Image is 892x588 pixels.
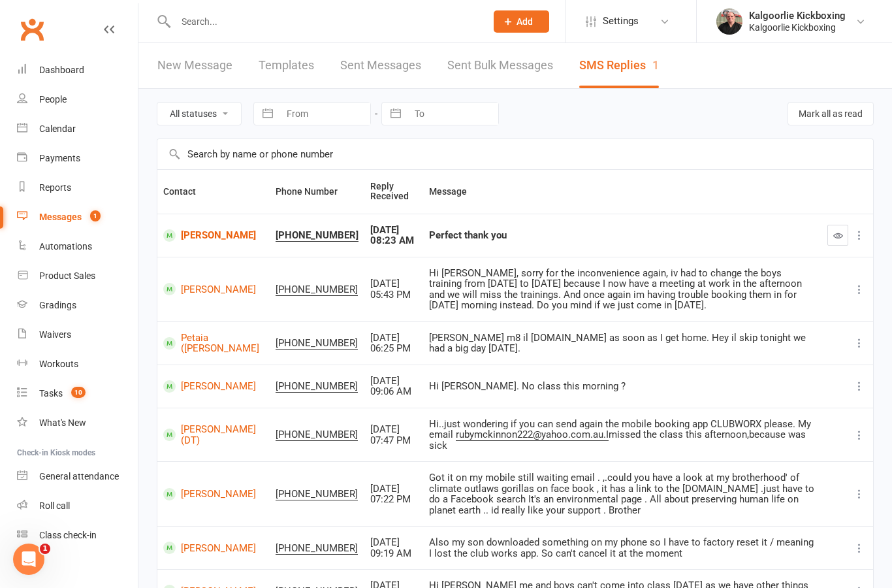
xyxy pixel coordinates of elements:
[17,114,138,144] a: Calendar
[429,230,816,241] div: Perfect thank you
[370,435,417,446] div: 07:47 PM
[163,424,264,446] a: [PERSON_NAME] (DT)
[579,43,659,88] a: SMS Replies1
[370,376,417,387] div: [DATE]
[39,471,119,482] div: General attendance
[259,43,314,88] a: Templates
[40,544,50,554] span: 1
[429,472,816,515] div: Got it on my mobile still waiting email . ,.could you have a look at my brotherhood' of climate o...
[13,544,44,575] iframe: Intercom live chat
[17,291,138,320] a: Gradings
[17,85,138,114] a: People
[17,462,138,491] a: General attendance kiosk mode
[39,94,67,105] div: People
[370,386,417,397] div: 09:06 AM
[447,43,553,88] a: Sent Bulk Messages
[163,283,264,295] a: [PERSON_NAME]
[517,16,533,27] span: Add
[429,537,816,559] div: Also my son downloaded something on my phone so I have to factory reset it / meaning I lost the c...
[652,58,659,72] div: 1
[340,43,421,88] a: Sent Messages
[163,380,264,393] a: [PERSON_NAME]
[370,494,417,505] div: 07:22 PM
[423,170,821,214] th: Message
[39,123,76,134] div: Calendar
[429,333,816,354] div: [PERSON_NAME] m8 il [DOMAIN_NAME] as soon as I get home. Hey il skip tonight we had a big day [DA...
[39,153,80,163] div: Payments
[39,530,97,540] div: Class check-in
[279,103,370,125] input: From
[429,419,816,451] div: Hi..just wondering if you can send again the mobile booking app CLUBWORX please. My email missed ...
[39,212,82,222] div: Messages
[370,289,417,301] div: 05:43 PM
[39,300,76,310] div: Gradings
[17,408,138,438] a: What's New
[39,359,78,369] div: Workouts
[39,500,70,511] div: Roll call
[17,173,138,203] a: Reports
[163,333,264,354] a: Petaia ([PERSON_NAME]
[749,22,846,33] div: Kalgoorlie Kickboxing
[16,13,48,46] a: Clubworx
[17,350,138,379] a: Workouts
[17,261,138,291] a: Product Sales
[157,170,270,214] th: Contact
[163,488,264,500] a: [PERSON_NAME]
[370,537,417,548] div: [DATE]
[157,139,873,169] input: Search by name or phone number
[17,56,138,85] a: Dashboard
[370,333,417,344] div: [DATE]
[370,483,417,495] div: [DATE]
[407,103,498,125] input: To
[39,417,86,428] div: What's New
[370,235,417,246] div: 08:23 AM
[39,65,84,75] div: Dashboard
[17,320,138,350] a: Waivers
[494,10,549,33] button: Add
[157,43,232,88] a: New Message
[163,542,264,554] a: [PERSON_NAME]
[17,144,138,173] a: Payments
[17,491,138,521] a: Roll call
[370,278,417,289] div: [DATE]
[71,387,86,398] span: 10
[370,548,417,559] div: 09:19 AM
[370,343,417,354] div: 06:25 PM
[429,268,816,311] div: Hi [PERSON_NAME], sorry for the inconvenience again, iv had to change the boys training from [DAT...
[749,10,846,22] div: Kalgoorlie Kickboxing
[39,270,95,281] div: Product Sales
[39,329,71,340] div: Waivers
[39,388,63,399] div: Tasks
[163,229,264,242] a: [PERSON_NAME]
[788,102,874,125] button: Mark all as read
[370,424,417,435] div: [DATE]
[17,379,138,408] a: Tasks 10
[716,8,742,35] img: thumb_image1664779456.png
[603,7,639,36] span: Settings
[39,241,92,252] div: Automations
[364,170,423,214] th: Reply Received
[172,12,477,31] input: Search...
[17,521,138,550] a: Class kiosk mode
[90,210,101,221] span: 1
[17,203,138,232] a: Messages 1
[429,381,816,392] div: Hi [PERSON_NAME]. No class this morning ?
[39,182,71,193] div: Reports
[370,225,417,236] div: [DATE]
[17,232,138,261] a: Automations
[270,170,364,214] th: Phone Number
